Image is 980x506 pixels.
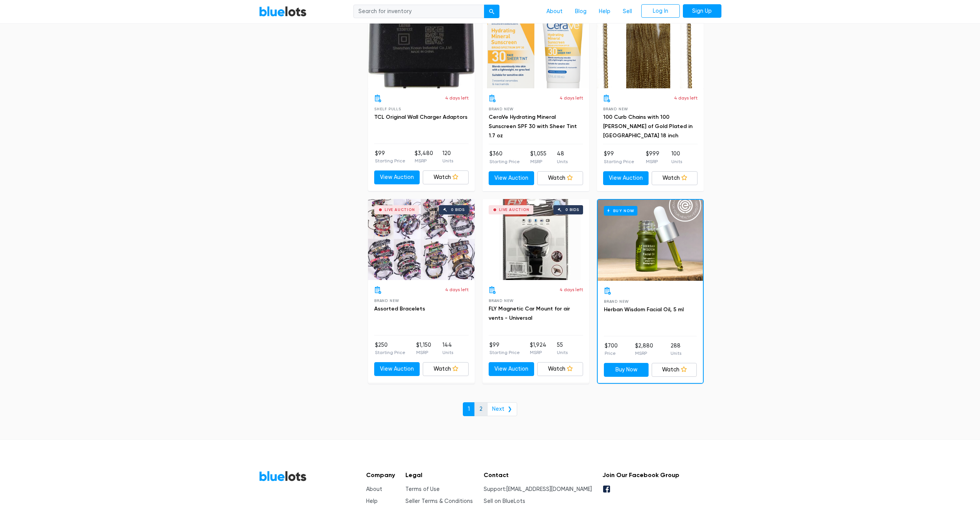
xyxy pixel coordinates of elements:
[537,171,583,185] a: Watch
[442,157,453,164] p: Units
[489,158,520,165] p: Starting Price
[374,362,420,376] a: View Auction
[374,305,425,312] a: Assorted Bracelets
[374,114,467,120] a: TCL Original Wall Charger Adaptors
[368,7,475,88] a: Live Auction 0 bids
[602,471,679,479] h5: Join Our Facebook Group
[366,498,378,504] a: Help
[366,471,395,479] h5: Company
[259,6,307,17] a: BlueLots
[374,107,401,111] span: Shelf Pulls
[593,4,617,19] a: Help
[489,349,520,356] p: Starting Price
[557,349,568,356] p: Units
[423,362,469,376] a: Watch
[530,341,546,356] li: $1,924
[597,7,704,88] a: Live Auction 0 bids
[598,200,703,281] a: Buy Now
[487,402,517,416] a: Next ❯
[537,362,583,376] a: Watch
[652,363,697,377] a: Watch
[489,341,520,356] li: $99
[489,114,577,139] a: CeraVe Hydrating Mineral Sunscreen SPF 30 with Sheer Tint 1.7 oz
[375,149,405,165] li: $99
[484,498,525,504] a: Sell on BlueLots
[375,341,405,356] li: $250
[560,94,583,101] p: 4 days left
[557,341,568,356] li: 55
[484,471,592,479] h5: Contact
[405,471,473,479] h5: Legal
[540,4,569,19] a: About
[416,349,431,356] p: MSRP
[416,341,431,356] li: $1,150
[674,94,698,101] p: 4 days left
[671,342,681,357] li: 288
[484,485,592,494] li: Support:
[445,286,469,293] p: 4 days left
[489,150,520,165] li: $360
[603,171,649,185] a: View Auction
[557,150,568,165] li: 48
[565,208,579,212] div: 0 bids
[635,342,653,357] li: $2,880
[423,170,469,184] a: Watch
[646,158,659,165] p: MSRP
[374,170,420,184] a: View Auction
[569,4,593,19] a: Blog
[445,94,469,101] p: 4 days left
[530,349,546,356] p: MSRP
[604,363,649,377] a: Buy Now
[635,350,653,357] p: MSRP
[604,299,629,304] span: Brand New
[671,350,681,357] p: Units
[463,402,475,416] a: 1
[482,199,589,280] a: Live Auction 0 bids
[617,4,638,19] a: Sell
[604,206,637,216] h6: Buy Now
[671,158,682,165] p: Units
[442,349,453,356] p: Units
[506,486,592,493] a: [EMAIL_ADDRESS][DOMAIN_NAME]
[259,471,307,482] a: BlueLots
[557,158,568,165] p: Units
[530,158,546,165] p: MSRP
[646,150,659,165] li: $999
[482,7,589,88] a: Live Auction 0 bids
[489,305,570,321] a: FLY Magnetic Car Mount for air vents - Universal
[451,208,465,212] div: 0 bids
[560,286,583,293] p: 4 days left
[366,486,382,493] a: About
[368,199,475,280] a: Live Auction 0 bids
[604,306,684,313] a: Herban Wisdom Facial Oil, 5 ml
[375,157,405,164] p: Starting Price
[374,299,399,303] span: Brand New
[375,349,405,356] p: Starting Price
[385,208,415,212] div: Live Auction
[671,150,682,165] li: 100
[489,299,514,303] span: Brand New
[641,4,680,18] a: Log In
[415,149,433,165] li: $3,480
[405,498,473,504] a: Seller Terms & Conditions
[605,350,618,357] p: Price
[604,158,634,165] p: Starting Price
[652,171,698,185] a: Watch
[474,402,487,416] a: 2
[604,150,634,165] li: $99
[442,149,453,165] li: 120
[605,342,618,357] li: $700
[499,208,530,212] div: Live Auction
[530,150,546,165] li: $1,055
[603,107,628,111] span: Brand New
[683,4,721,18] a: Sign Up
[405,486,440,493] a: Terms of Use
[489,171,535,185] a: View Auction
[489,362,535,376] a: View Auction
[353,5,484,19] input: Search for inventory
[442,341,453,356] li: 144
[603,114,693,139] a: 100 Curb Chains with 100 [PERSON_NAME] of Gold Plated in [GEOGRAPHIC_DATA] 18 inch
[415,157,433,164] p: MSRP
[489,107,514,111] span: Brand New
